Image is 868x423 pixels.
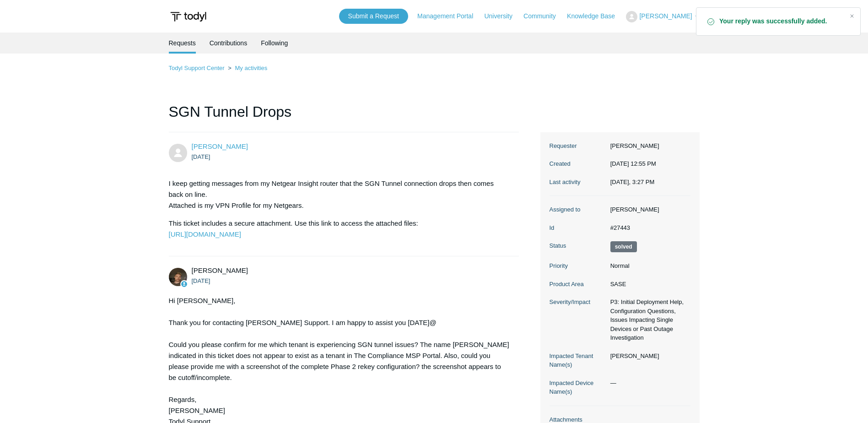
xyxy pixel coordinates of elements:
dt: Severity/Impact [550,298,606,307]
time: 08/14/2025, 12:55 [610,160,656,167]
a: Todyl Support Center [169,65,225,71]
span: [PERSON_NAME] [639,12,692,20]
a: Community [523,11,565,21]
dt: Impacted Device Name(s) [550,379,606,396]
a: Knowledge Base [567,11,624,21]
dt: Last activity [550,178,606,187]
dt: Id [550,223,606,233]
span: Andy Paull [192,266,248,274]
a: Management Portal [417,11,482,21]
time: 08/22/2025, 15:27 [610,179,655,185]
strong: Your reply was successfully added. [719,17,842,26]
dd: P3: Initial Deployment Help, Configuration Questions, Issues Impacting Single Devices or Past Out... [606,298,690,342]
time: 08/14/2025, 12:55 [192,153,210,160]
div: Close [846,10,858,22]
span: Jeff Sherwood [192,142,248,150]
span: This request has been solved [610,241,637,252]
dd: #27443 [606,223,690,233]
dd: [PERSON_NAME] [606,205,690,214]
a: Following [261,33,288,54]
a: [URL][DOMAIN_NAME] [169,230,241,238]
dt: Product Area [550,280,606,289]
dd: [PERSON_NAME] [606,352,690,361]
a: Contributions [210,33,248,54]
time: 08/14/2025, 13:15 [192,277,210,284]
button: [PERSON_NAME] [626,11,699,22]
h1: SGN Tunnel Drops [169,101,519,132]
a: Submit a Request [339,9,408,24]
dt: Requester [550,141,606,151]
li: My activities [226,65,267,71]
dt: Priority [550,261,606,271]
li: Todyl Support Center [169,65,226,71]
dt: Impacted Tenant Name(s) [550,352,606,369]
a: University [484,11,521,21]
dd: Normal [606,261,690,271]
img: Todyl Support Center Help Center home page [169,8,208,25]
dt: Assigned to [550,205,606,214]
a: My activities [235,65,267,71]
a: [PERSON_NAME] [192,142,248,150]
dt: Created [550,159,606,168]
p: This ticket includes a secure attachment. Use this link to access the attached files: [169,218,510,240]
dt: Status [550,241,606,250]
dd: [PERSON_NAME] [606,141,690,151]
dd: — [606,379,690,388]
p: I keep getting messages from my Netgear Insight router that the SGN Tunnel connection drops then ... [169,178,510,211]
li: Requests [169,33,196,54]
dd: SASE [606,280,690,289]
